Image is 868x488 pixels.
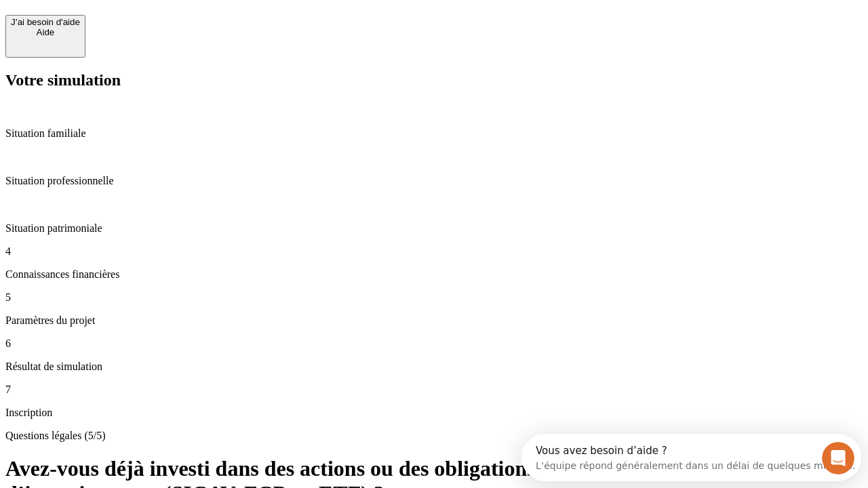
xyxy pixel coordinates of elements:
[11,17,80,27] div: J’ai besoin d'aide
[14,22,334,37] div: L’équipe répond généralement dans un délai de quelques minutes.
[5,127,863,140] p: Situation familiale
[521,434,861,481] iframe: Intercom live chat discovery launcher
[11,27,80,37] div: Aide
[14,12,334,22] div: Vous avez besoin d’aide ?
[5,245,863,258] p: 4
[5,384,863,396] p: 7
[822,442,854,474] iframe: Intercom live chat
[5,15,85,58] button: J’ai besoin d'aideAide
[5,222,863,235] p: Situation patrimoniale
[5,338,863,350] p: 6
[5,291,863,304] p: 5
[5,5,374,43] div: Ouvrir le Messenger Intercom
[5,361,863,373] p: Résultat de simulation
[5,268,863,281] p: Connaissances financières
[5,175,863,187] p: Situation professionnelle
[5,407,863,419] p: Inscription
[5,314,863,327] p: Paramètres du projet
[5,71,863,89] h2: Votre simulation
[5,430,863,442] p: Questions légales (5/5)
